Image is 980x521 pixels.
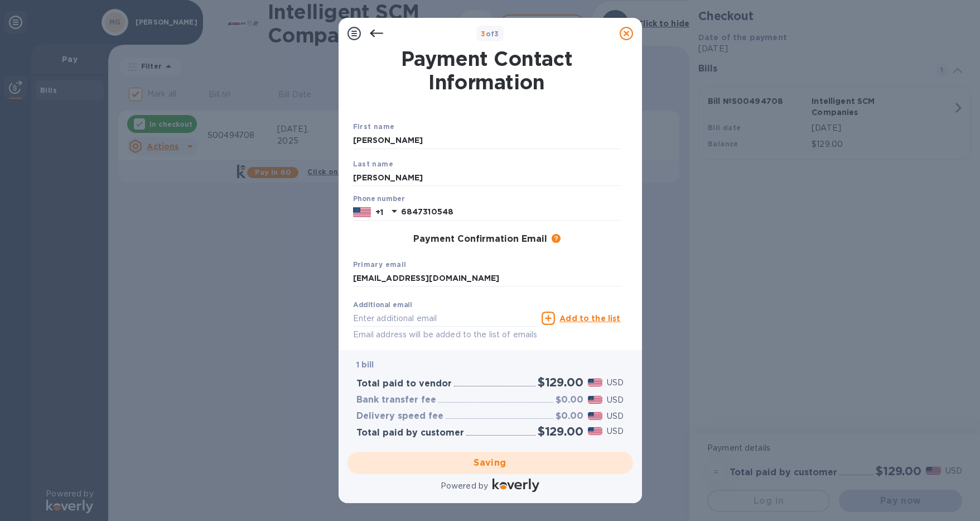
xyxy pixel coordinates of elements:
label: Additional email [353,302,412,309]
u: Add to the list [559,314,620,323]
p: USD [607,377,624,389]
b: Last name [353,160,394,168]
span: 3 [481,30,485,38]
p: USD [607,410,624,422]
p: USD [607,394,624,406]
h3: Bank transfer fee [356,395,436,405]
img: Logo [493,479,539,492]
h3: $0.00 [556,411,583,422]
h3: Total paid by customer [356,428,464,438]
img: USD [588,412,603,420]
p: Email address will be added to the list of emails [353,328,538,341]
b: Primary email [353,260,407,269]
b: First name [353,122,395,131]
b: 1 bill [356,360,374,369]
p: USD [607,426,624,437]
h3: Delivery speed fee [356,411,443,422]
h2: $129.00 [538,424,583,438]
img: USD [588,379,603,386]
b: of 3 [481,30,499,38]
h1: Payment Contact Information [353,47,621,94]
input: Enter your phone number [401,204,621,221]
p: +1 [375,207,383,218]
input: Enter additional email [353,310,538,327]
img: USD [588,396,603,404]
img: US [353,206,371,218]
input: Enter your last name [353,169,621,186]
label: Phone number [353,196,404,203]
input: Enter your primary name [353,270,621,287]
h2: $129.00 [538,375,583,389]
h3: Total paid to vendor [356,379,452,389]
input: Enter your first name [353,132,621,149]
h3: Payment Confirmation Email [413,234,547,245]
p: Powered by [441,480,488,492]
h3: $0.00 [556,395,583,405]
img: USD [588,427,603,435]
